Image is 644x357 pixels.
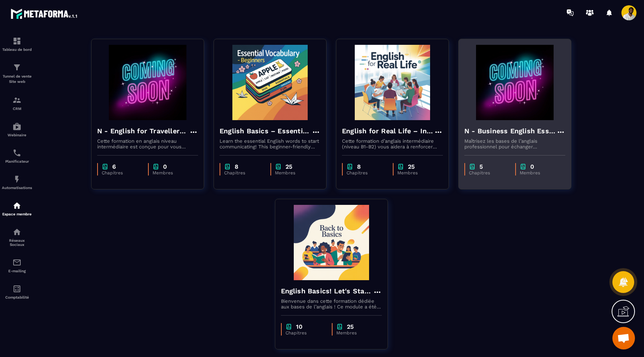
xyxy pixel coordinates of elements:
a: emailemailE-mailing [2,252,32,279]
h4: N - English for Travellers – Intermediate Level [97,126,189,136]
p: 8 [357,163,361,170]
p: Chapitres [285,330,324,336]
p: 10 [296,323,302,330]
img: chapter [397,163,404,170]
a: schedulerschedulerPlanificateur [2,143,32,169]
p: 0 [530,163,534,170]
p: Réseaux Sociaux [2,238,32,247]
p: Membres [336,330,374,336]
a: formationformationTunnel de vente Site web [2,57,32,90]
p: Chapitres [224,170,263,175]
p: Tableau de bord [2,47,32,52]
img: logo [11,7,78,20]
p: 25 [347,323,354,330]
p: 6 [112,163,116,170]
div: Ouvrir le chat [612,327,635,349]
a: formation-backgroundN - Business English Essentials – Communicate with ConfidenceMaîtrisez les ba... [458,39,581,199]
h4: English Basics – Essential Vocabulary for Beginners [220,126,311,136]
img: chapter [336,323,343,330]
img: formation [12,37,21,46]
img: social-network [12,227,21,236]
p: Automatisations [2,186,32,190]
p: Maîtrisez les bases de l’anglais professionnel pour échanger efficacement par e-mail, téléphone, ... [464,138,565,150]
img: formation-background [281,205,382,280]
img: formation [12,96,21,105]
p: Tunnel de vente Site web [2,74,32,84]
p: Membres [153,170,191,175]
p: Chapitres [346,170,385,175]
p: 25 [285,163,292,170]
img: email [12,258,21,267]
img: formation-background [97,45,198,120]
p: Cette formation en anglais niveau intermédiaire est conçue pour vous rendre à l’aise à l’étranger... [97,138,198,150]
p: CRM [2,107,32,111]
a: social-networksocial-networkRéseaux Sociaux [2,222,32,252]
img: chapter [469,163,476,170]
p: Bienvenue dans cette formation dédiée aux bases de l’anglais ! Ce module a été conçu pour les déb... [281,298,382,310]
a: automationsautomationsEspace membre [2,195,32,222]
p: 8 [235,163,238,170]
a: formationformationTableau de bord [2,31,32,57]
p: Chapitres [102,170,140,175]
p: Learn the essential English words to start communicating! This beginner-friendly course will help... [220,138,320,150]
img: accountant [12,284,21,293]
a: formation-backgroundEnglish Basics – Essential Vocabulary for BeginnersLearn the essential Englis... [214,39,336,199]
p: Webinaire [2,133,32,137]
img: formation-background [464,45,565,120]
img: automations [12,175,21,184]
p: Planificateur [2,159,32,163]
p: Chapitres [469,170,508,175]
p: Cette formation d’anglais intermédiaire (niveau B1-B2) vous aidera à renforcer votre grammaire, e... [342,138,443,150]
p: 25 [408,163,415,170]
h4: N - Business English Essentials – Communicate with Confidence [464,126,556,136]
img: chapter [285,323,292,330]
a: automationsautomationsWebinaire [2,116,32,143]
p: E-mailing [2,269,32,273]
img: automations [12,122,21,131]
img: formation [12,63,21,72]
p: Membres [520,170,558,175]
a: formationformationCRM [2,90,32,116]
p: 5 [479,163,483,170]
p: Membres [397,170,435,175]
h4: English for Real Life – Intermediate Level [342,126,434,136]
img: chapter [153,163,159,170]
h4: English Basics! Let's Start English. [281,286,373,296]
p: Membres [275,170,313,175]
img: chapter [224,163,231,170]
p: 0 [163,163,167,170]
img: scheduler [12,148,21,157]
a: accountantaccountantComptabilité [2,279,32,305]
a: formation-backgroundN - English for Travellers – Intermediate LevelCette formation en anglais niv... [91,39,214,199]
img: chapter [102,163,108,170]
img: automations [12,201,21,210]
img: chapter [520,163,526,170]
p: Espace membre [2,212,32,216]
p: Comptabilité [2,295,32,299]
a: automationsautomationsAutomatisations [2,169,32,195]
img: formation-background [220,45,320,120]
a: formation-backgroundEnglish for Real Life – Intermediate LevelCette formation d’anglais intermédi... [336,39,458,199]
img: formation-background [342,45,443,120]
img: chapter [346,163,353,170]
img: chapter [275,163,282,170]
